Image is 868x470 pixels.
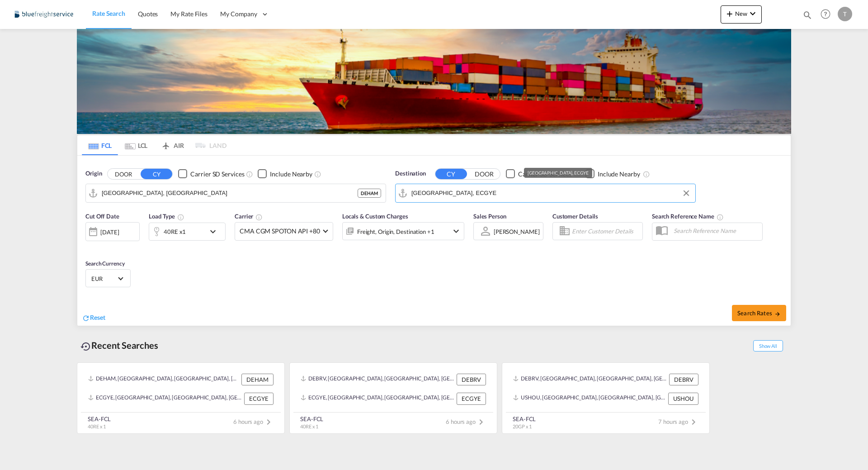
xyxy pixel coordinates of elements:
md-select: Select Currency: € EUREuro [90,272,126,285]
md-checkbox: Checkbox No Ink [506,169,572,179]
span: Reset [90,313,105,321]
span: CMA CGM SPOTON API +80 [240,227,320,236]
img: LCL+%26+FCL+BACKGROUND.png [77,29,791,134]
md-tab-item: LCL [118,135,154,155]
div: DEHAM [241,374,274,385]
md-icon: icon-backup-restore [80,341,91,352]
span: 7 hours ago [658,418,699,425]
span: 20GP x 1 [513,423,532,429]
button: Search Ratesicon-arrow-right [732,305,786,321]
span: Locals & Custom Charges [342,213,408,220]
md-icon: icon-airplane [160,140,171,147]
span: New [724,10,758,17]
div: 40RE x1icon-chevron-down [149,223,226,241]
md-tab-item: FCL [82,135,118,155]
span: Quotes [138,10,158,18]
md-tab-item: AIR [154,135,190,155]
md-icon: icon-chevron-down [451,226,462,237]
span: 6 hours ago [446,418,486,425]
div: Include Nearby [598,170,640,179]
span: Search Reference Name [652,213,724,220]
button: CY [141,169,172,179]
span: 40RE x 1 [88,423,106,429]
span: Rate Search [92,9,125,17]
div: [GEOGRAPHIC_DATA], ECGYE [528,168,589,178]
div: T [838,7,852,21]
md-icon: Unchecked: Ignores neighbouring ports when fetching rates.Checked : Includes neighbouring ports w... [314,171,321,178]
span: Carrier [235,213,263,220]
recent-search-card: DEBRV, [GEOGRAPHIC_DATA], [GEOGRAPHIC_DATA], [GEOGRAPHIC_DATA], [GEOGRAPHIC_DATA] DEBRVUSHOU, [GE... [502,362,710,434]
md-icon: Unchecked: Search for CY (Container Yard) services for all selected carriers.Checked : Search for... [246,171,253,178]
div: ECGYE [244,393,274,404]
span: Customer Details [552,213,598,220]
md-icon: icon-information-outline [177,214,184,221]
div: USHOU, Houston, TX, United States, North America, Americas [513,393,666,404]
div: icon-refreshReset [82,313,105,323]
span: My Company [220,9,257,19]
md-icon: icon-chevron-down [747,8,758,19]
md-input-container: Guayaquil, ECGYE [396,184,695,202]
div: Freight Origin Destination Factory Stuffingicon-chevron-down [342,222,464,240]
span: Origin [85,169,102,178]
span: Search Currency [85,260,125,267]
md-select: Sales Person: Tobias Nowack [493,225,541,238]
div: DEHAM, Hamburg, Germany, Western Europe, Europe [88,374,239,385]
span: Help [818,6,833,22]
div: SEA-FCL [88,415,111,423]
div: Freight Origin Destination Factory Stuffing [357,225,434,238]
md-icon: icon-chevron-right [263,417,274,427]
span: Sales Person [473,213,506,220]
div: USHOU [668,393,698,404]
md-icon: Unchecked: Ignores neighbouring ports when fetching rates.Checked : Includes neighbouring ports w... [643,171,650,178]
span: My Rate Files [170,10,208,18]
div: DEBRV, Bremerhaven, Germany, Western Europe, Europe [513,374,667,385]
span: EUR [91,275,117,283]
input: Search by Port [411,186,691,200]
div: SEA-FCL [300,415,323,423]
md-icon: Your search will be saved by the below given name [717,214,724,221]
input: Search by Port [102,186,358,200]
div: ECGYE, Guayaquil, Ecuador, South America, Americas [88,393,242,404]
md-checkbox: Checkbox No Ink [585,169,640,179]
md-icon: icon-chevron-down [208,226,223,237]
div: [PERSON_NAME] [494,228,540,235]
div: DEBRV [457,374,486,385]
recent-search-card: DEBRV, [GEOGRAPHIC_DATA], [GEOGRAPHIC_DATA], [GEOGRAPHIC_DATA], [GEOGRAPHIC_DATA] DEBRVECGYE, [GE... [289,362,497,434]
md-icon: icon-magnify [802,10,812,20]
div: Recent Searches [77,335,162,356]
div: Carrier SD Services [190,170,244,179]
div: Help [818,6,838,23]
md-pagination-wrapper: Use the left and right arrow keys to navigate between tabs [82,135,226,155]
div: DEHAM [358,189,381,198]
input: Enter Customer Details [572,224,640,238]
span: Load Type [149,213,184,220]
span: Show All [753,340,783,351]
span: 40RE x 1 [300,423,318,429]
span: 6 hours ago [233,418,274,425]
span: Destination [395,169,426,178]
md-icon: icon-chevron-right [476,417,486,427]
div: DEBRV, Bremerhaven, Germany, Western Europe, Europe [301,374,454,385]
div: Origin DOOR CY Checkbox No InkUnchecked: Search for CY (Container Yard) services for all selected... [77,156,791,326]
md-checkbox: Checkbox No Ink [178,169,244,179]
div: ECGYE, Guayaquil, Ecuador, South America, Americas [301,393,454,404]
input: Search Reference Name [669,224,762,237]
div: [DATE] [100,228,119,236]
md-icon: icon-chevron-right [688,417,699,427]
div: Carrier SD Services [518,170,572,179]
md-icon: The selected Trucker/Carrierwill be displayed in the rate results If the rates are from another f... [255,214,263,221]
md-icon: icon-plus 400-fg [724,8,735,19]
div: 40RE x1 [164,225,186,238]
img: 9097ab40c0d911ee81d80fb7ec8da167.JPG [14,4,75,24]
button: CY [435,169,467,179]
md-checkbox: Checkbox No Ink [258,169,312,179]
recent-search-card: DEHAM, [GEOGRAPHIC_DATA], [GEOGRAPHIC_DATA], [GEOGRAPHIC_DATA], [GEOGRAPHIC_DATA] DEHAMECGYE, [GE... [77,362,285,434]
div: icon-magnify [802,10,812,24]
div: SEA-FCL [513,415,536,423]
md-icon: icon-refresh [82,314,90,322]
md-datepicker: Select [85,240,92,252]
div: [DATE] [85,222,140,241]
md-icon: icon-arrow-right [774,311,781,317]
button: Clear Input [679,186,693,200]
div: Include Nearby [270,170,312,179]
